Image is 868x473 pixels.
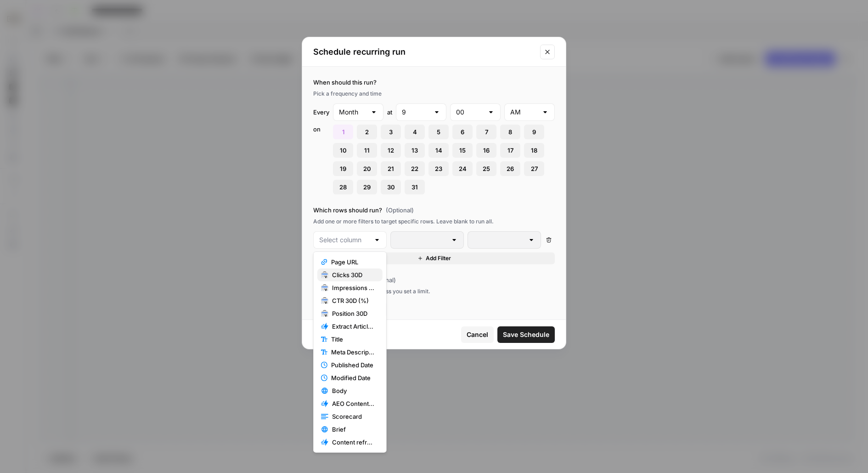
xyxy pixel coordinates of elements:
button: Cancel [461,326,494,343]
span: Save Schedule [503,330,549,339]
span: Modified Date [331,373,375,382]
h2: Schedule recurring run [313,46,535,58]
div: Every [313,108,329,117]
button: 19 [333,161,353,176]
span: Cancel [467,330,488,339]
span: 14 [435,146,442,155]
span: Add Filter [426,254,451,262]
span: 18 [531,146,537,155]
button: 15 [452,143,473,158]
button: Add Filter [313,252,555,264]
button: 4 [405,125,425,139]
button: 10 [333,143,353,158]
input: 9 [402,108,429,117]
div: Pick a frequency and time [313,90,555,98]
span: 28 [339,182,347,192]
button: 8 [500,125,520,139]
span: Position 30D [332,309,375,318]
span: Content refresh [332,438,375,447]
button: 16 [476,143,496,158]
span: 24 [459,164,467,173]
button: 3 [381,125,401,139]
span: Extract Article from URL - Fork [332,322,375,331]
button: 21 [381,161,401,176]
span: AEO Content Scorecard [332,399,375,408]
button: 11 [357,143,377,158]
button: 2 [357,125,377,139]
button: 26 [500,161,520,176]
span: Impressions 30D [332,283,375,292]
span: 19 [340,164,346,173]
button: 14 [428,143,449,158]
button: 25 [476,161,496,176]
span: 27 [531,164,538,173]
span: 25 [483,164,490,173]
label: Limit rows per run [313,275,555,285]
span: 15 [459,146,466,155]
button: 7 [476,125,496,139]
span: Page URL [331,257,375,267]
span: 21 [388,164,394,173]
span: 5 [437,127,440,137]
button: Close modal [540,45,555,59]
button: 24 [452,161,473,176]
span: 2 [365,127,369,137]
input: Select column [319,235,370,245]
span: 29 [363,182,371,192]
label: Which rows should run? [313,205,555,215]
span: 22 [411,164,418,173]
span: 20 [363,164,371,173]
input: 00 [456,108,484,117]
span: 6 [461,127,464,137]
div: Add one or more filters to target specific rows. Leave blank to run all. [313,217,555,226]
span: 13 [411,146,418,155]
button: 31 [405,180,425,194]
span: Brief [332,425,375,434]
span: 8 [508,127,512,137]
div: at [387,108,392,117]
input: Month [339,108,366,117]
span: 26 [507,164,514,173]
button: 9 [524,125,544,139]
span: 11 [364,146,370,155]
span: Title [331,335,375,344]
span: 7 [485,127,488,137]
button: Save Schedule [497,326,555,343]
span: 23 [435,164,442,173]
span: 16 [483,146,490,155]
div: Runs all matching rows unless you set a limit. [313,287,555,296]
span: 1 [342,127,344,137]
button: 18 [524,143,544,158]
div: on [313,125,329,194]
button: 5 [428,125,449,139]
span: 30 [387,182,395,192]
span: 3 [389,127,393,137]
span: (Optional) [386,205,414,215]
span: 17 [507,146,513,155]
button: 12 [381,143,401,158]
span: 12 [388,146,394,155]
label: When should this run? [313,78,555,87]
input: AM [510,108,538,117]
span: 10 [340,146,347,155]
button: 20 [357,161,377,176]
span: CTR 30D (%) [332,296,375,305]
span: 4 [413,127,417,137]
span: 31 [411,182,418,192]
button: 23 [428,161,449,176]
button: 22 [405,161,425,176]
button: 30 [381,180,401,194]
button: 29 [357,180,377,194]
button: 27 [524,161,544,176]
span: Clicks 30D [332,270,375,279]
button: 6 [452,125,473,139]
button: 1 [333,125,353,139]
span: Scorecard [332,412,375,421]
span: Body [332,386,375,395]
span: Published Date [331,360,375,370]
button: 28 [333,180,353,194]
button: 17 [500,143,520,158]
span: Meta Description [331,348,375,357]
span: 9 [532,127,536,137]
button: 13 [405,143,425,158]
